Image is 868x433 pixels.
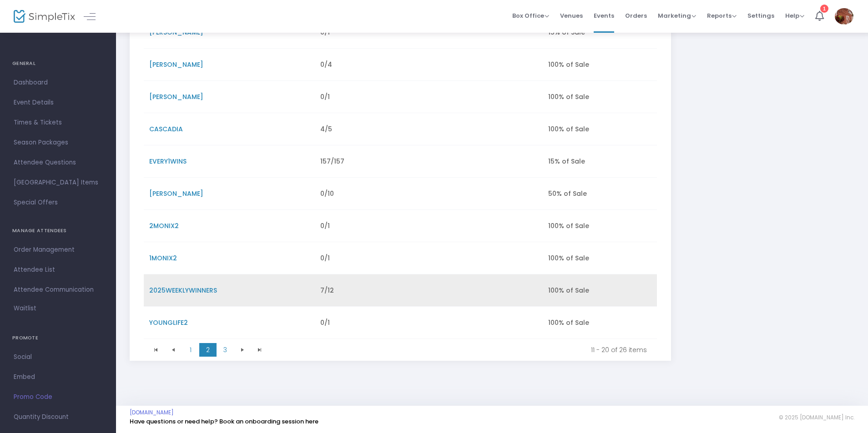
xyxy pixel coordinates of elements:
[320,221,330,230] span: 0/1
[234,343,251,357] span: Go to the next page
[14,157,102,169] span: Attendee Questions
[548,318,589,327] span: 100% of Sale
[320,189,334,198] span: 0/10
[320,254,330,263] span: 0/1
[14,304,36,313] span: Waitlist
[14,117,102,129] span: Times & Tickets
[548,92,589,101] span: 100% of Sale
[14,351,102,363] span: Social
[12,55,104,73] h4: GENERAL
[14,244,102,256] span: Order Management
[251,343,268,357] span: Go to the last page
[14,77,102,89] span: Dashboard
[14,264,102,276] span: Attendee List
[560,4,583,27] span: Venues
[12,329,104,347] h4: PROMOTE
[548,60,589,69] span: 100% of Sale
[320,124,332,134] span: 4/5
[182,343,199,357] span: Page 1
[256,346,263,353] span: Go to the last page
[785,11,804,20] span: Help
[217,343,234,357] span: Page 3
[14,284,102,296] span: Attendee Communication
[320,60,332,69] span: 0/4
[548,157,585,166] span: 15% of Sale
[149,157,187,166] span: EVERY1WINS
[594,4,614,27] span: Events
[820,5,828,13] div: 1
[320,157,344,166] span: 157/157
[149,60,203,69] span: [PERSON_NAME]
[14,197,102,209] span: Special Offers
[320,92,330,101] span: 0/1
[14,371,102,383] span: Embed
[548,286,589,295] span: 100% of Sale
[239,346,246,353] span: Go to the next page
[12,222,104,240] h4: MANAGE ATTENDEES
[152,346,160,353] span: Go to the first page
[170,346,177,353] span: Go to the previous page
[320,318,330,327] span: 0/1
[14,411,102,423] span: Quantity Discount
[149,221,179,230] span: 2MONIX2
[275,345,647,354] kendo-pager-info: 11 - 20 of 26 items
[14,177,102,189] span: [GEOGRAPHIC_DATA] Items
[779,414,854,421] span: © 2025 [DOMAIN_NAME] Inc.
[130,417,318,426] a: Have questions or need help? Book an onboarding session here
[149,318,188,327] span: YOUNGLIFE2
[320,286,334,295] span: 7/12
[149,124,183,134] span: CASCADIA
[625,4,647,27] span: Orders
[548,124,589,134] span: 100% of Sale
[548,254,589,263] span: 100% of Sale
[149,189,203,198] span: [PERSON_NAME]
[747,4,774,27] span: Settings
[149,286,217,295] span: 2025WEEKLYWINNERS
[14,391,102,403] span: Promo Code
[149,254,177,263] span: 1MONIX2
[149,92,203,101] span: [PERSON_NAME]
[147,343,165,357] span: Go to the first page
[130,409,174,416] a: [DOMAIN_NAME]
[14,97,102,109] span: Event Details
[548,189,587,198] span: 50% of Sale
[14,137,102,149] span: Season Packages
[165,343,182,357] span: Go to the previous page
[707,11,737,20] span: Reports
[199,343,217,357] span: Page 2
[512,11,549,20] span: Box Office
[658,11,696,20] span: Marketing
[548,221,589,230] span: 100% of Sale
